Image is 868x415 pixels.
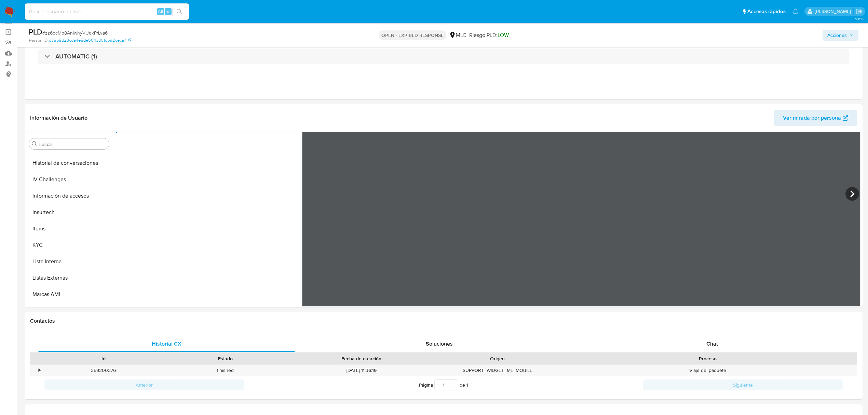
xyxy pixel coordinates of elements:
[558,365,857,376] div: Viaje del paquete
[643,379,843,390] button: Siguiente
[441,355,554,362] div: Origen
[47,355,160,362] div: Id
[32,141,37,147] button: Buscar
[158,8,163,15] span: Alt
[26,270,112,286] button: Listas Externas
[419,379,468,390] span: Página de
[49,37,131,43] a: d35b5d23cda4e5de5043301db92ceca7
[466,381,468,388] span: 1
[291,355,432,362] div: Fecha de creación
[26,204,112,220] button: Insurtech
[172,7,186,16] button: search-icon
[26,286,112,303] button: Marcas AML
[164,365,286,376] div: finished
[379,30,446,40] p: OPEN - EXPIRED RESPONSE
[39,367,40,374] div: •
[42,365,164,376] div: 359200376
[26,253,112,270] button: Lista Interna
[855,16,865,22] span: 3.161.2
[25,7,189,16] input: Buscar usuario o caso...
[436,365,558,376] div: SUPPORT_WIDGET_ML_MOBILE
[38,49,849,64] div: AUTOMATIC (1)
[152,340,181,348] span: Historial CX
[167,8,169,15] span: s
[26,188,112,204] button: Información de accesos
[26,171,112,188] button: IV Challenges
[774,110,857,126] button: Ver mirada por persona
[26,220,112,237] button: Items
[29,26,42,37] b: PLD
[39,141,106,147] input: Buscar
[26,155,112,171] button: Historial de conversaciones
[30,115,87,121] h1: Información de Usuario
[286,365,436,376] div: [DATE] 11:36:19
[856,8,863,15] a: Salir
[469,31,509,39] span: Riesgo PLD:
[29,37,48,43] b: Person ID
[827,30,847,41] span: Acciones
[26,303,112,319] button: Perfiles
[792,9,798,14] a: Notificaciones
[426,340,453,348] span: Soluciones
[55,53,97,60] h3: AUTOMATIC (1)
[30,318,857,324] h1: Contactos
[498,31,509,39] span: LOW
[823,30,858,41] button: Acciones
[449,31,466,39] div: MLC
[815,8,853,15] p: valentina.fiuri@mercadolibre.com
[42,29,108,36] span: # zz6ocMp8AnIwhyVUdkPrLva6
[169,355,282,362] div: Estado
[563,355,852,362] div: Proceso
[783,110,841,126] span: Ver mirada por persona
[44,379,244,390] button: Anterior
[747,8,786,15] span: Accesos rápidos
[706,340,718,348] span: Chat
[26,237,112,253] button: KYC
